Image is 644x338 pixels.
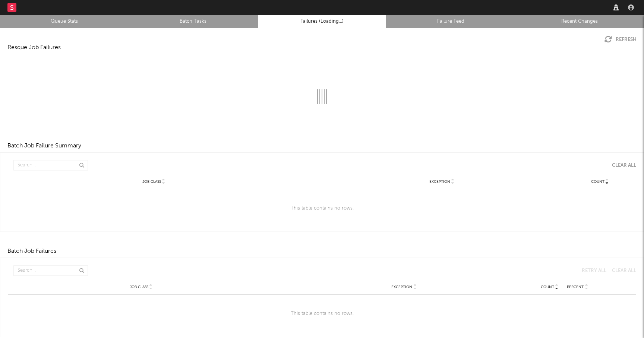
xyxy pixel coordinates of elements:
[604,36,637,43] button: Refresh
[567,285,584,289] span: Percent
[8,294,636,333] div: This table contains no rows.
[391,285,412,289] span: Exception
[606,268,636,273] button: Clear All
[429,179,450,184] span: Exception
[541,285,554,289] span: Count
[142,179,161,184] span: Job Class
[7,43,61,52] div: Resque Job Failures
[8,189,636,228] div: This table contains no rows.
[591,179,604,184] span: Count
[13,160,88,170] input: Search...
[130,285,148,289] span: Job Class
[13,265,88,276] input: Search...
[582,268,606,273] div: Retry All
[391,17,511,26] a: Failure Feed
[606,163,636,168] button: Clear All
[519,17,640,26] a: Recent Changes
[612,268,636,273] div: Clear All
[4,17,125,26] a: Queue Stats
[7,247,56,256] div: Batch Job Failures
[612,163,636,168] div: Clear All
[7,141,81,150] div: Batch Job Failure Summary
[576,268,606,273] button: Retry All
[133,17,254,26] a: Batch Tasks
[262,17,382,26] a: Failures (Loading...)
